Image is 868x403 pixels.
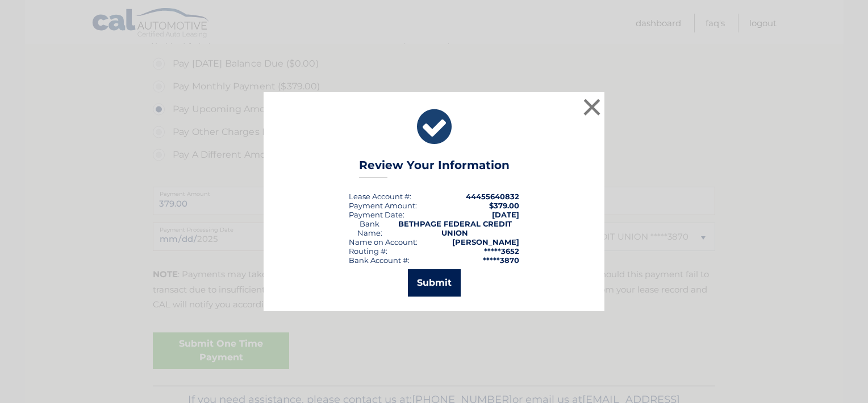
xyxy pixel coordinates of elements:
[349,237,418,246] div: Name on Account:
[349,219,391,237] div: Bank Name:
[349,210,403,219] span: Payment Date
[466,192,519,201] strong: 44455640832
[398,219,512,237] strong: BETHPAGE FEDERAL CREDIT UNION
[349,210,404,219] div: :
[349,246,387,256] div: Routing #:
[581,96,603,118] button: ×
[489,201,519,210] span: $379.00
[452,237,519,246] strong: [PERSON_NAME]
[349,192,411,201] div: Lease Account #:
[408,269,461,297] button: Submit
[359,158,510,178] h3: Review Your Information
[349,201,417,210] div: Payment Amount:
[492,210,519,219] span: [DATE]
[349,256,410,265] div: Bank Account #:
